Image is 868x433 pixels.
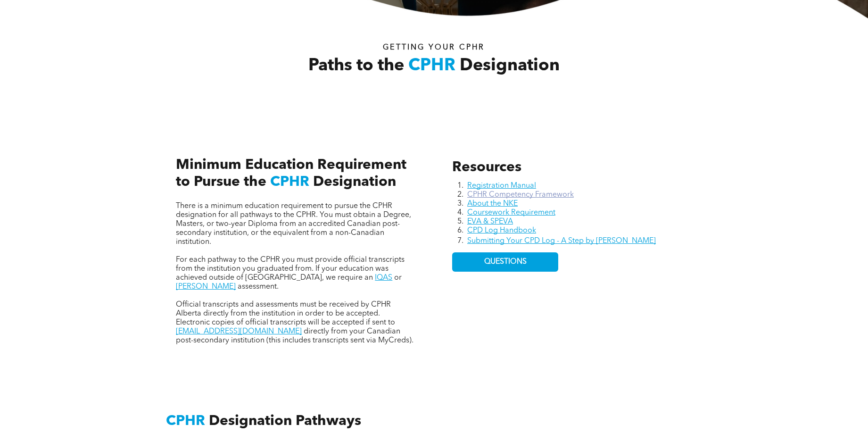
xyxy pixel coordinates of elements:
[176,301,395,326] span: Official transcripts and assessments must be received by CPHR Alberta directly from the instituti...
[452,252,558,272] a: QUESTIONS
[467,218,513,225] a: EVA & SPEVA
[460,58,560,75] span: Designation
[176,283,236,291] a: [PERSON_NAME]
[467,209,555,216] a: Coursework Requirement
[313,175,396,189] span: Designation
[176,202,411,246] span: There is a minimum education requirement to pursue the CPHR designation for all pathways to the C...
[176,256,405,282] span: For each pathway to the CPHR you must provide official transcripts from the institution you gradu...
[383,44,485,51] span: Getting your Cphr
[467,237,656,245] a: Submitting Your CPD Log - A Step by [PERSON_NAME]
[209,414,361,428] span: Designation Pathways
[375,274,392,282] a: IQAS
[238,283,279,291] span: assessment.
[467,227,536,234] a: CPD Log Handbook
[166,414,205,428] span: CPHR
[270,175,309,189] span: CPHR
[308,58,404,75] span: Paths to the
[467,200,518,208] a: About the NKE
[467,182,536,190] a: Registration Manual
[408,58,455,75] span: CPHR
[394,274,402,282] span: or
[176,158,406,189] span: Minimum Education Requirement to Pursue the
[484,258,527,266] span: QUESTIONS
[467,191,574,199] a: CPHR Competency Framework
[176,328,302,335] a: [EMAIL_ADDRESS][DOMAIN_NAME]
[452,160,521,175] span: Resources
